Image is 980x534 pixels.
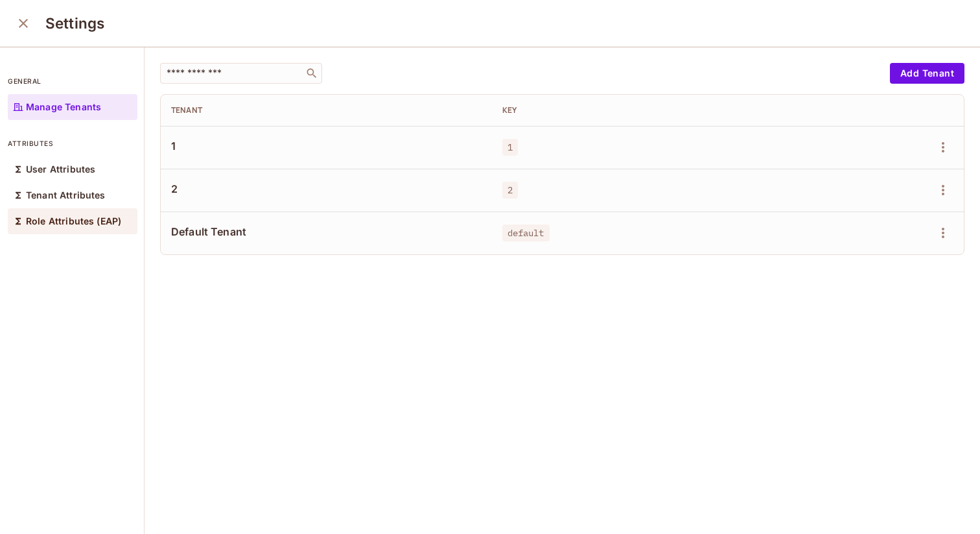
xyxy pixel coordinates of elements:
[171,105,482,115] div: Tenant
[45,14,104,32] h3: Settings
[890,63,964,84] button: Add Tenant
[26,102,101,112] p: Manage Tenants
[502,105,813,115] div: Key
[26,216,121,226] p: Role Attributes (EAP)
[171,139,482,153] span: 1
[502,225,550,241] span: default
[502,139,518,156] span: 1
[26,164,95,175] p: User Attributes
[8,76,137,86] p: general
[8,138,137,149] p: attributes
[171,182,482,196] span: 2
[502,182,518,199] span: 2
[171,225,482,239] span: Default Tenant
[26,190,106,200] p: Tenant Attributes
[10,10,36,36] button: close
